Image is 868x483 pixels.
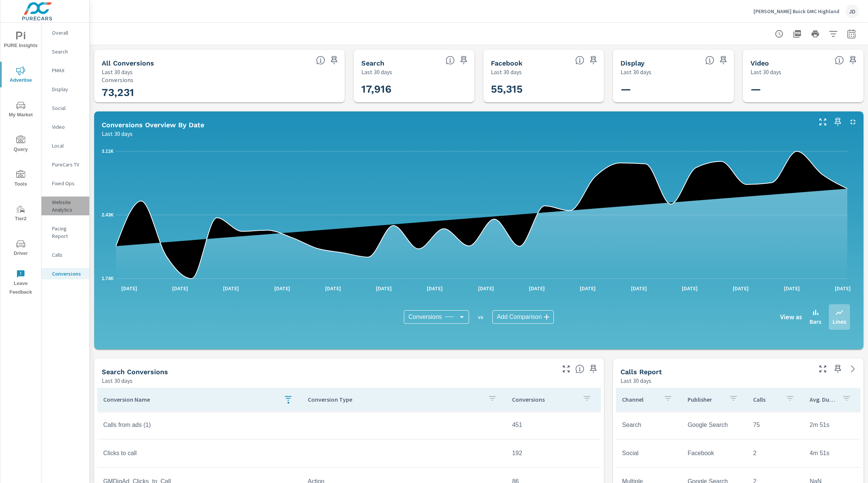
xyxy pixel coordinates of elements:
[3,66,39,85] span: Advertise
[41,121,89,133] div: Video
[560,363,572,375] button: Make Fullscreen
[779,285,805,292] p: [DATE]
[780,313,802,321] h6: View as
[847,54,859,66] span: Save this to your personalized report
[3,205,39,223] span: Tier2
[491,67,522,76] p: Last 30 days
[3,136,39,154] span: Query
[371,285,397,292] p: [DATE]
[575,56,584,65] span: All conversions reported from Facebook with duplicates filtered out
[52,104,83,112] p: Social
[52,180,83,187] p: Fixed Ops
[0,23,41,300] div: nav menu
[41,249,89,261] div: Calls
[320,285,346,292] p: [DATE]
[3,101,39,119] span: My Market
[41,102,89,114] div: Social
[832,363,844,375] span: Save this to your personalized report
[750,83,856,96] h3: —
[575,285,601,292] p: [DATE]
[52,67,83,74] p: PMAX
[3,239,39,258] span: Driver
[790,26,805,41] button: "Export Report to PDF"
[808,26,823,41] button: Print Report
[705,56,714,65] span: Display Conversions include Actions, Leads and Unmapped Conversions
[41,178,89,189] div: Fixed Ops
[626,285,652,292] p: [DATE]
[422,285,448,292] p: [DATE]
[41,140,89,151] div: Local
[52,161,83,168] p: PureCars TV
[361,83,467,96] h3: 17,916
[512,396,576,403] p: Conversions
[845,5,859,18] div: JD
[677,285,703,292] p: [DATE]
[830,285,856,292] p: [DATE]
[682,444,747,463] td: Facebook
[688,396,723,403] p: Publisher
[52,48,83,55] p: Search
[167,285,193,292] p: [DATE]
[717,54,729,66] span: Save this to your personalized report
[817,116,829,128] button: Make Fullscreen
[41,65,89,76] div: PMAX
[473,285,499,292] p: [DATE]
[804,444,860,463] td: 4m 51s
[575,364,584,373] span: Search Conversions include Actions, Leads and Unmapped Conversions
[316,56,325,65] span: All Conversions include Actions, Leads and Unmapped Conversions
[102,59,154,67] h5: All Conversions
[102,376,133,385] p: Last 30 days
[102,86,337,99] h3: 73,231
[52,85,83,93] p: Display
[458,54,470,66] span: Save this to your personalized report
[103,396,278,403] p: Conversion Name
[753,8,839,15] p: [PERSON_NAME] Buick GMC Highland
[41,84,89,95] div: Display
[102,129,133,138] p: Last 30 days
[97,416,302,434] td: Calls from ads (1)
[3,270,39,297] span: Leave Feedback
[506,444,601,463] td: 192
[408,313,442,321] span: Conversions
[844,26,859,41] button: Select Date Range
[847,363,859,375] a: See more details in report
[3,32,39,50] span: PURE Insights
[524,285,550,292] p: [DATE]
[52,142,83,149] p: Local
[41,159,89,170] div: PureCars TV
[41,27,89,38] div: Overall
[620,59,645,67] h5: Display
[810,396,836,403] p: Avg. Duration
[727,285,754,292] p: [DATE]
[102,212,114,218] text: 2.43K
[620,83,726,96] h3: —
[620,376,651,385] p: Last 30 days
[41,197,89,215] div: Website Analytics
[620,67,651,76] p: Last 30 days
[804,416,860,434] td: 2m 51s
[3,170,39,189] span: Tools
[817,363,829,375] button: Make Fullscreen
[616,416,682,434] td: Search
[446,56,455,65] span: Search Conversions include Actions, Leads and Unmapped Conversions.
[41,268,89,279] div: Conversions
[308,396,482,403] p: Conversion Type
[620,368,662,376] h5: Calls Report
[361,67,392,76] p: Last 30 days
[835,56,844,65] span: Video Conversions include Actions, Leads and Unmapped Conversions
[833,317,846,326] p: Lines
[826,26,841,41] button: Apply Filters
[750,59,769,67] h5: Video
[97,444,302,463] td: Clicks to call
[52,123,83,131] p: Video
[102,121,204,129] h5: Conversions Overview By Date
[404,310,469,324] div: Conversions
[52,251,83,259] p: Calls
[747,444,804,463] td: 2
[832,116,844,128] span: Save this to your personalized report
[622,396,657,403] p: Channel
[587,363,599,375] span: Save this to your personalized report
[616,444,682,463] td: Social
[102,276,114,281] text: 1.74K
[847,116,859,128] button: Minimize Widget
